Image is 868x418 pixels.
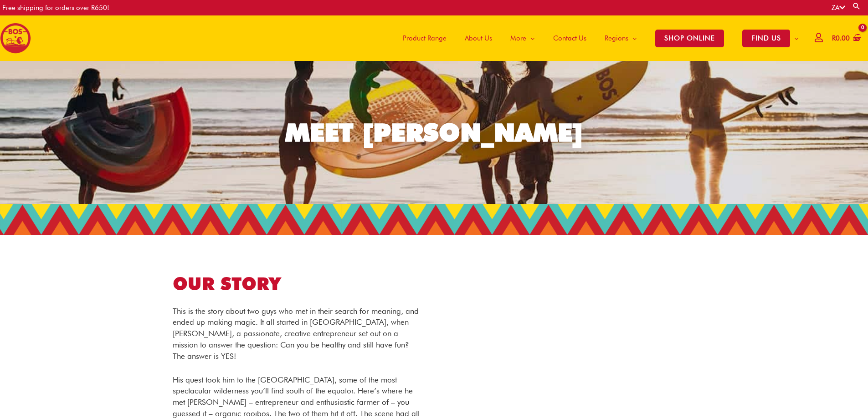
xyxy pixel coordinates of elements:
a: More [501,15,544,61]
bdi: 0.00 [832,34,850,42]
nav: Site Navigation [387,15,808,61]
a: Search button [852,2,861,10]
p: This is the story about two guys who met in their search for meaning, and ended up making magic. ... [173,306,421,362]
div: MEET [PERSON_NAME] [285,120,583,145]
span: Contact Us [553,25,586,52]
span: Product Range [403,25,447,52]
span: More [510,25,526,52]
span: FIND US [742,30,790,47]
span: About Us [465,25,492,52]
a: Regions [596,15,646,61]
a: Product Range [394,15,456,61]
span: R [832,34,836,42]
a: Contact Us [544,15,596,61]
a: ZA [832,4,845,12]
a: View Shopping Cart, empty [830,28,861,49]
a: About Us [456,15,501,61]
span: Regions [605,25,628,52]
h1: OUR STORY [173,272,421,297]
a: SHOP ONLINE [646,15,733,61]
span: SHOP ONLINE [655,30,724,47]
